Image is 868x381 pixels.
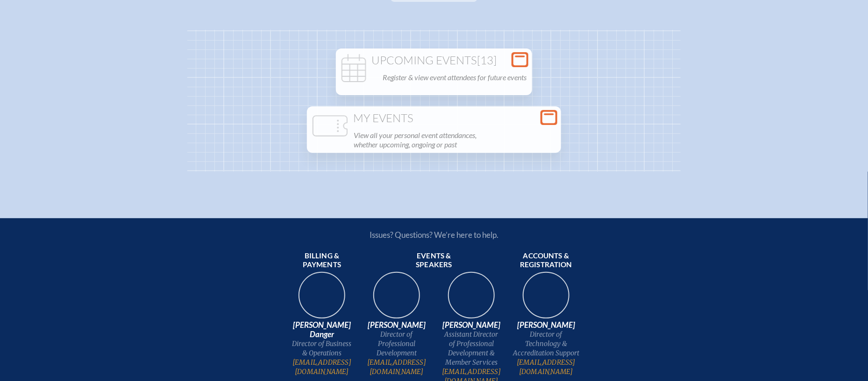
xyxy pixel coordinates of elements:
span: Director of Technology & Accreditation Support [512,330,580,358]
img: 545ba9c4-c691-43d5-86fb-b0a622cbeb82 [441,269,501,329]
span: Events & speakers [400,251,468,270]
img: 9c64f3fb-7776-47f4-83d7-46a341952595 [292,269,352,329]
span: Director of Business & Operations [288,339,356,358]
span: Accounts & registration [512,251,580,270]
h1: My Events [311,112,557,125]
span: Director of Professional Development [363,330,430,358]
a: [EMAIL_ADDRESS][DOMAIN_NAME] [363,358,430,376]
img: b1ee34a6-5a78-4519-85b2-7190c4823173 [516,269,576,329]
p: View all your personal event attendances, whether upcoming, ongoing or past [354,129,555,151]
a: [EMAIL_ADDRESS][DOMAIN_NAME] [288,358,356,376]
span: [PERSON_NAME] [438,320,505,330]
span: [PERSON_NAME] [363,320,430,330]
h1: Upcoming Events [340,54,528,67]
p: Issues? Questions? We’re here to help. [270,230,598,240]
p: Register & view event attendees for future events [383,71,526,84]
span: Billing & payments [288,251,356,270]
span: [PERSON_NAME] [512,320,580,330]
span: [PERSON_NAME] Danger [288,320,356,339]
span: [13] [477,53,497,67]
span: Assistant Director of Professional Development & Member Services [438,330,505,367]
img: 94e3d245-ca72-49ea-9844-ae84f6d33c0f [367,269,427,329]
a: [EMAIL_ADDRESS][DOMAIN_NAME] [512,358,580,376]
